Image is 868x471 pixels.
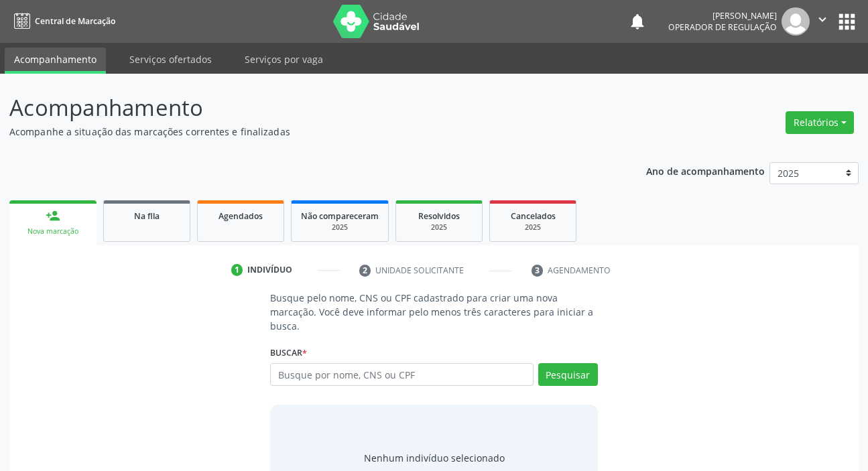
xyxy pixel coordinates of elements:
button: Pesquisar [538,363,598,386]
span: Na fila [134,210,160,222]
button: apps [835,10,859,33]
div: 2025 [301,222,379,232]
a: Central de Marcação [9,10,115,32]
p: Acompanhamento [9,91,604,125]
button: notifications [628,12,647,31]
img: img [782,7,810,36]
div: Nova marcação [19,226,87,237]
p: Ano de acompanhamento [646,162,765,179]
div: 1 [231,264,243,276]
div: person_add [46,208,60,223]
p: Busque pelo nome, CNS ou CPF cadastrado para criar uma nova marcação. Você deve informar pelo men... [270,291,597,333]
a: Serviços por vaga [235,48,332,71]
p: Acompanhe a situação das marcações correntes e finalizadas [9,125,604,139]
input: Busque por nome, CNS ou CPF [270,363,533,386]
span: Central de Marcação [35,15,115,27]
span: Resolvidos [418,210,460,222]
label: Buscar [270,342,307,363]
button: Relatórios [786,111,854,134]
div: 2025 [406,222,473,232]
i:  [815,12,830,27]
span: Operador de regulação [668,21,777,33]
a: Acompanhamento [5,48,106,74]
span: Não compareceram [301,210,379,222]
div: Nenhum indivíduo selecionado [364,451,505,465]
span: Agendados [219,210,263,222]
div: 2025 [499,222,566,232]
div: [PERSON_NAME] [668,10,777,21]
div: Indivíduo [247,264,292,276]
span: Cancelados [511,210,556,222]
button:  [810,7,835,36]
a: Serviços ofertados [120,48,221,71]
